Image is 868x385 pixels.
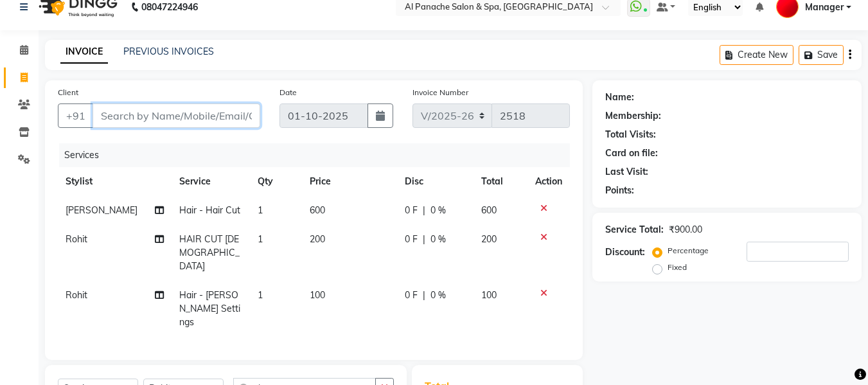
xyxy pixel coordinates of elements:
div: Card on file: [605,147,658,160]
button: Create New [720,45,793,65]
th: Stylist [58,167,172,196]
span: [PERSON_NAME] [66,204,137,216]
span: 600 [310,204,325,216]
span: Rohit [66,289,87,301]
span: 100 [310,289,325,301]
label: Client [58,87,78,98]
span: 200 [481,233,497,245]
span: 0 F [405,204,418,217]
div: Discount: [605,246,645,259]
span: 0 % [430,204,446,217]
div: Name: [605,91,634,104]
button: +91 [58,103,94,128]
th: Disc [397,167,474,196]
a: INVOICE [60,40,108,64]
label: Invoice Number [412,87,468,98]
span: | [423,204,425,217]
div: Service Total: [605,223,664,237]
button: Save [799,45,844,65]
span: 0 F [405,289,418,302]
span: Hair - [PERSON_NAME] Settings [179,289,240,328]
span: 1 [258,289,263,301]
span: | [423,289,425,302]
th: Action [527,167,570,196]
span: Hair - Hair Cut [179,204,240,216]
th: Qty [250,167,302,196]
span: 0 % [430,289,446,302]
span: 1 [258,233,263,245]
th: Service [172,167,250,196]
div: Total Visits: [605,128,656,141]
div: ₹900.00 [669,223,702,237]
a: PREVIOUS INVOICES [123,46,214,57]
label: Date [279,87,297,98]
span: 1 [258,204,263,216]
span: 100 [481,289,497,301]
span: HAIR CUT [DEMOGRAPHIC_DATA] [179,233,240,272]
input: Search by Name/Mobile/Email/Code [93,103,260,128]
label: Percentage [668,245,709,256]
th: Total [474,167,528,196]
span: 0 F [405,233,418,246]
div: Services [59,143,580,167]
span: Manager [805,1,844,14]
span: 200 [310,233,325,245]
div: Points: [605,184,634,197]
span: | [423,233,425,246]
span: Rohit [66,233,87,245]
th: Price [302,167,397,196]
label: Fixed [668,262,687,273]
span: 600 [481,204,497,216]
div: Membership: [605,109,661,123]
span: 0 % [430,233,446,246]
div: Last Visit: [605,165,648,179]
